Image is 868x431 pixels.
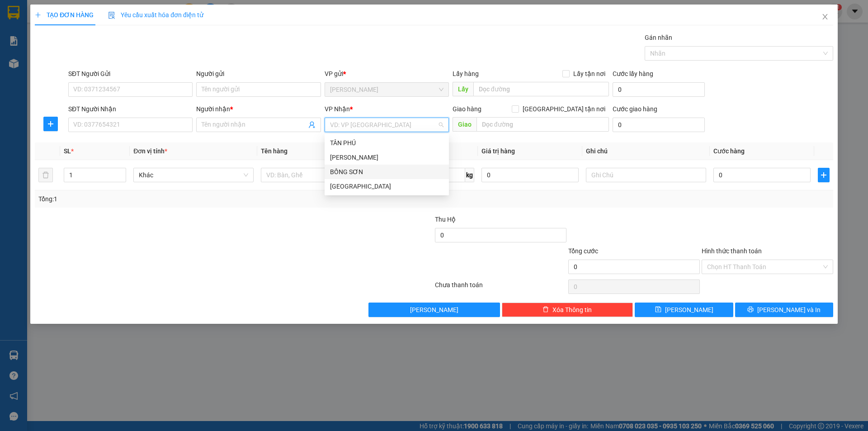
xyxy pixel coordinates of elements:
span: Giá trị hàng [481,147,515,155]
label: Hình thức thanh toán [702,247,762,255]
button: plus [818,168,830,182]
span: Tên hàng [261,147,288,155]
span: kg [465,168,474,182]
span: Lấy tận nơi [570,69,609,79]
label: Cước lấy hàng [613,70,653,77]
span: plus [818,171,829,179]
div: Chưa thanh toán [434,280,567,296]
span: [PERSON_NAME] [665,305,713,315]
div: Người gửi [196,69,321,79]
span: Xóa Thông tin [552,305,592,315]
span: printer [747,306,754,313]
input: Dọc đường [476,117,609,132]
span: plus [44,120,57,128]
span: Giao [453,117,476,132]
span: delete [542,306,549,313]
div: SĐT Người Nhận [68,104,193,114]
div: Người nhận [196,104,321,114]
span: user-add [308,121,316,128]
span: Lấy hàng [453,70,479,77]
span: close [821,13,829,20]
div: VP gửi [325,69,449,79]
span: plus [35,12,41,18]
span: Yêu cầu xuất hóa đơn điện tử [108,11,203,19]
div: TAM QUAN [325,150,449,165]
th: Ghi chú [582,142,710,160]
div: Tổng: 1 [38,194,335,204]
label: Cước giao hàng [613,105,657,113]
button: deleteXóa Thông tin [502,303,633,317]
span: Giao hàng [453,105,481,113]
button: delete [38,168,53,182]
label: Gán nhãn [645,34,672,41]
div: TÂN PHÚ [325,136,449,150]
span: TAM QUAN [330,83,443,96]
span: [GEOGRAPHIC_DATA] tận nơi [519,104,609,114]
span: Khác [139,168,248,182]
button: plus [43,117,58,131]
button: printer[PERSON_NAME] và In [735,303,833,317]
span: TẠO ĐƠN HÀNG [35,11,94,19]
button: [PERSON_NAME] [368,303,500,317]
div: SĐT Người Gửi [68,69,193,79]
div: SÀI GÒN [325,179,449,194]
img: icon [108,12,115,19]
span: Cước hàng [713,147,745,155]
div: BỒNG SƠN [325,165,449,179]
button: Close [812,5,838,30]
input: Cước giao hàng [613,118,705,132]
div: [GEOGRAPHIC_DATA] [330,181,443,191]
span: save [655,306,661,313]
span: Tổng cước [568,247,598,255]
button: save[PERSON_NAME] [635,303,733,317]
span: Đơn vị tính [133,147,167,155]
span: Thu Hộ [435,216,456,223]
span: [PERSON_NAME] [410,305,458,315]
input: 0 [481,168,579,182]
div: BỒNG SƠN [330,167,443,177]
div: TÂN PHÚ [330,138,443,148]
input: Dọc đường [473,82,609,96]
input: Ghi Chú [586,168,706,182]
div: [PERSON_NAME] [330,152,443,162]
span: Lấy [453,82,473,96]
span: VP Nhận [325,105,350,113]
input: Cước lấy hàng [613,82,705,97]
span: [PERSON_NAME] và In [757,305,821,315]
input: VD: Bàn, Ghế [261,168,381,182]
span: SL [64,147,71,155]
